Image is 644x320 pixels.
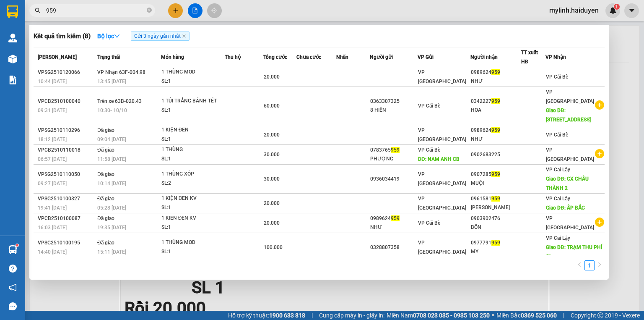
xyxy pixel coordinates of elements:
div: 1 THÙNG MOD [161,68,224,77]
div: SL: 1 [161,106,224,115]
span: question-circle [9,265,17,273]
div: NHƯ [370,223,417,232]
span: Đã giao [97,147,114,153]
div: VPCB2510110018 [38,146,95,155]
span: plus-circle [595,149,604,158]
li: Previous Page [574,260,584,270]
strong: Bộ lọc [97,33,120,39]
span: VP Cái Bè [418,147,440,153]
span: 20.000 [264,132,280,138]
span: message [9,302,17,310]
span: VP Gửi [418,54,434,60]
span: 19:35 [DATE] [97,225,126,231]
div: 0363307325 [370,97,417,106]
span: plus-circle [595,100,604,110]
div: VPCB2510100087 [38,214,95,223]
span: Đã giao [97,127,114,133]
a: 1 [585,261,594,270]
span: 959 [491,171,500,177]
span: 959 [491,240,500,246]
img: solution-icon [8,76,17,84]
span: TT xuất HĐ [521,50,538,65]
span: VP Cai Lậy [546,196,570,202]
span: Người nhận [470,54,498,60]
div: SL: 1 [161,135,224,144]
span: Trạng thái [97,54,120,60]
div: 0989624 [471,126,520,135]
img: warehouse-icon [8,34,17,42]
span: notification [9,283,17,291]
span: VP [GEOGRAPHIC_DATA] [418,196,466,211]
span: 18:12 [DATE] [38,136,67,142]
div: 0989624 [370,214,417,223]
span: VP Cai Lậy [546,235,570,241]
span: 10:30 - 10/10 [97,108,127,113]
span: 20.000 [264,200,280,206]
span: Thu hộ [225,54,241,60]
span: Món hàng [161,54,184,60]
span: 959 [491,127,500,133]
div: VPSG2510110050 [38,170,95,179]
span: Giao DĐ: [STREET_ADDRESS] [546,108,591,123]
div: VPCB2510100040 [38,97,95,106]
span: Nhãn [336,54,348,60]
span: right [597,262,602,267]
span: search [35,8,41,13]
div: PHƯỢNG [370,155,417,163]
div: 0902683225 [471,150,520,159]
span: VP Cái Bè [418,220,440,226]
div: 0783765 [370,146,417,155]
span: 15:11 [DATE] [97,249,126,255]
img: warehouse-icon [8,245,17,254]
span: 959 [491,196,500,202]
span: plus-circle [595,218,604,227]
span: 09:27 [DATE] [38,181,67,186]
div: SL: 1 [161,247,224,257]
li: Next Page [595,260,605,270]
div: VP [GEOGRAPHIC_DATA] [72,7,157,27]
span: Đã giao [97,240,114,246]
h3: Kết quả tìm kiếm ( 8 ) [34,32,91,41]
span: 30.000 [264,152,280,157]
li: 1 [584,260,595,270]
div: 1 THÙNG MOD [161,238,224,247]
div: 0936034419 [370,175,417,184]
span: VP Cai Lậy [546,167,570,173]
div: 1 THÙNG XỐP [161,170,224,179]
span: 09:04 [DATE] [97,136,126,142]
span: Giao DĐ: ẤP BẮC [546,205,585,211]
input: Tìm tên, số ĐT hoặc mã đơn [46,6,145,15]
span: Giao DĐ: TRẠM THU PHÍ CL [546,244,602,260]
span: left [577,262,582,267]
div: 0342227 [471,97,520,106]
span: 16:03 [DATE] [38,225,67,231]
span: 959 [391,147,400,153]
span: 05:28 [DATE] [97,205,126,211]
span: Gửi 3 ngày gần nhất [131,31,190,41]
div: 1 THÙNG [161,145,224,155]
div: SL: 1 [161,203,224,212]
div: OANH [7,17,66,27]
span: Đã giao [97,215,114,221]
span: Chưa cước [296,54,321,60]
div: VPSG2510100195 [38,239,95,247]
span: VP Cái Bè [418,103,440,109]
div: MUỘI [471,179,520,188]
sup: 1 [16,244,18,247]
span: 13:45 [DATE] [97,79,126,84]
span: VP [GEOGRAPHIC_DATA] [418,171,466,186]
div: 1 KIEN ĐEN KV [161,214,224,223]
span: Nhận: [72,8,92,17]
div: MY [471,247,520,256]
div: 8 HIỀN [370,106,417,115]
span: Rồi : [6,55,20,64]
div: SL: 2 [161,179,224,188]
span: 959 [491,98,500,104]
span: VP [GEOGRAPHIC_DATA] [546,215,594,231]
div: 0907285 [471,170,520,179]
img: warehouse-icon [8,55,17,63]
span: 06:57 [DATE] [38,156,67,162]
span: Người gửi [370,54,393,60]
div: SL: 1 [161,77,224,86]
div: 20.000 [6,54,67,64]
